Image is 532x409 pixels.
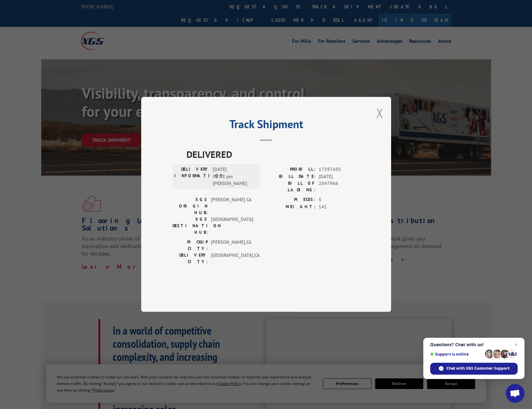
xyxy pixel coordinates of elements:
div: Chat with XGS Customer Support [430,363,518,375]
div: Open chat [506,384,525,403]
span: Support is online [430,352,483,357]
span: [DATE] [319,173,360,180]
span: [DATE] 02:02 pm [PERSON_NAME] [213,166,255,187]
label: PROBILL: [266,166,316,173]
h2: Track Shipment [172,120,360,132]
span: [PERSON_NAME] , CA [211,239,253,252]
span: 5 [319,197,360,204]
label: BILL OF LADING: [266,180,316,193]
label: BILL DATE: [266,173,316,180]
span: [PERSON_NAME] CA [211,197,253,216]
span: DELIVERED [186,147,360,162]
span: Close chat [512,341,520,348]
span: Questions? Chat with us! [430,342,518,347]
label: WEIGHT: [266,203,316,211]
span: 2847966 [319,180,360,193]
label: PIECES: [266,197,316,204]
span: Chat with XGS Customer Support [446,366,510,371]
span: 141 [319,203,360,211]
label: PICKUP CITY: [172,239,208,252]
label: XGS ORIGIN HUB: [172,197,208,216]
label: DELIVERY INFORMATION: [174,166,210,187]
label: DELIVERY CITY: [172,252,208,265]
span: [GEOGRAPHIC_DATA] [211,216,253,236]
span: [GEOGRAPHIC_DATA] , CA [211,252,253,265]
button: Close modal [376,105,383,121]
label: XGS DESTINATION HUB: [172,216,208,236]
span: 17597695 [319,166,360,173]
